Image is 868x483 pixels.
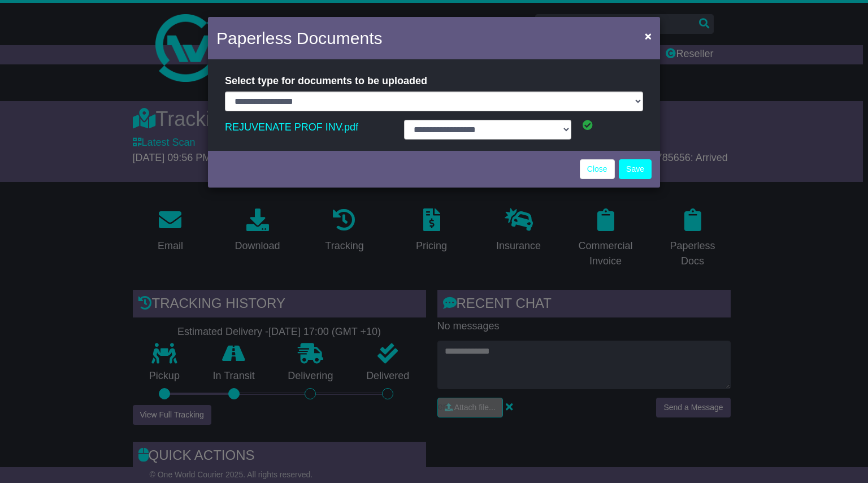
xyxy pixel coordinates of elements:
a: REJUVENATE PROF INV.pdf [225,119,358,136]
button: Close [639,24,657,47]
label: Select type for documents to be uploaded [225,71,427,92]
span: × [645,29,652,42]
h4: Paperless Documents [216,25,382,51]
a: Close [580,159,615,179]
button: Save [619,159,652,179]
